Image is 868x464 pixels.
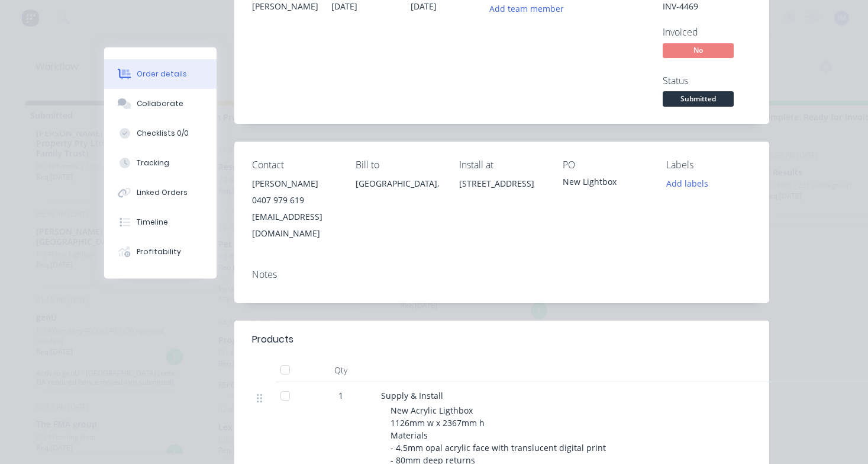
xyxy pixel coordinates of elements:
[459,159,544,171] div: Install at
[104,207,217,237] button: Timeline
[137,69,187,79] div: Order details
[252,269,751,280] div: Notes
[137,158,169,168] div: Tracking
[660,175,714,191] button: Add labels
[356,175,440,192] div: [GEOGRAPHIC_DATA],
[104,148,217,178] button: Tracking
[305,359,376,382] div: Qty
[411,1,437,12] span: [DATE]
[663,91,734,109] button: Submitted
[356,175,440,213] div: [GEOGRAPHIC_DATA],
[252,332,293,347] div: Products
[252,159,337,171] div: Contact
[338,389,343,402] span: 1
[252,175,337,192] div: [PERSON_NAME]
[331,1,357,12] span: [DATE]
[663,91,734,106] span: Submitted
[137,98,183,109] div: Collaborate
[663,75,751,87] div: Status
[137,128,189,139] div: Checklists 0/0
[104,119,217,148] button: Checklists 0/0
[563,175,647,192] div: New Lightbox
[137,217,168,228] div: Timeline
[252,192,337,209] div: 0407 979 619
[459,175,544,213] div: [STREET_ADDRESS]
[252,175,337,242] div: [PERSON_NAME]0407 979 619[EMAIL_ADDRESS][DOMAIN_NAME]
[381,390,443,401] span: Supply & Install
[459,175,544,192] div: [STREET_ADDRESS]
[104,89,217,119] button: Collaborate
[663,27,751,38] div: Invoiced
[104,178,217,207] button: Linked Orders
[104,237,217,267] button: Profitability
[666,159,751,171] div: Labels
[663,43,734,58] span: No
[137,247,181,257] div: Profitability
[356,159,440,171] div: Bill to
[252,209,337,242] div: [EMAIL_ADDRESS][DOMAIN_NAME]
[563,159,647,171] div: PO
[137,187,188,198] div: Linked Orders
[104,59,217,89] button: Order details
